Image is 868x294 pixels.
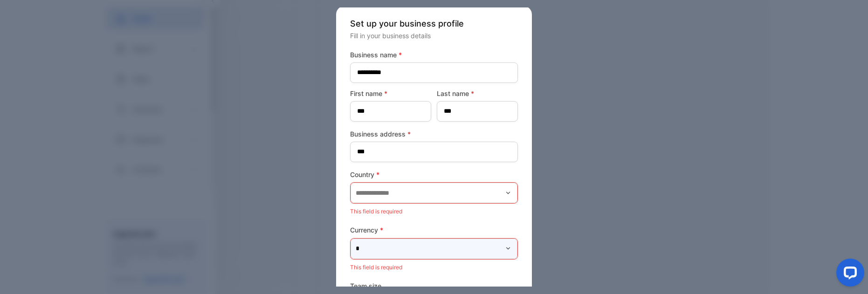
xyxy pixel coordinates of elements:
label: Country [350,170,518,179]
label: First name [350,89,431,98]
p: Set up your business profile [350,17,518,30]
label: Currency [350,225,518,235]
label: Business name [350,50,518,60]
p: This field is required [350,205,518,218]
p: This field is required [350,261,518,273]
label: Business address [350,129,518,139]
label: Team size [350,281,518,291]
p: Fill in your business details [350,31,518,41]
iframe: LiveChat chat widget [829,255,868,294]
label: Last name [437,89,518,98]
